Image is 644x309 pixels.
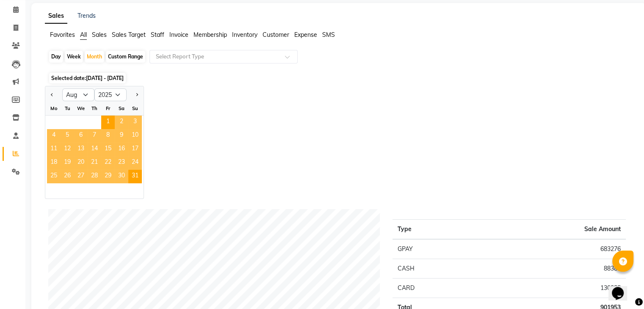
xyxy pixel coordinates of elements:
div: Sa [115,102,128,115]
span: 15 [101,143,115,156]
span: 18 [47,156,61,170]
span: 26 [61,170,74,183]
div: Wednesday, August 27, 2025 [74,170,88,183]
span: 17 [128,143,142,156]
td: CARD [392,279,478,298]
div: Saturday, August 23, 2025 [115,156,128,170]
span: 30 [115,170,128,183]
span: 4 [47,129,61,143]
span: 11 [47,143,61,156]
div: Tuesday, August 12, 2025 [61,143,74,156]
td: 130288 [478,279,626,298]
a: Trends [77,12,96,19]
span: 6 [74,129,88,143]
div: Sunday, August 17, 2025 [128,143,142,156]
span: 1 [101,116,115,129]
span: Customer [263,31,289,39]
div: Friday, August 29, 2025 [101,170,115,183]
span: 27 [74,170,88,183]
div: Thursday, August 7, 2025 [88,129,101,143]
td: 88389 [478,259,626,279]
span: Invoice [169,31,188,39]
div: Sunday, August 3, 2025 [128,116,142,129]
div: Saturday, August 30, 2025 [115,170,128,183]
span: SMS [322,31,335,39]
div: Tu [61,102,74,115]
div: Saturday, August 9, 2025 [115,129,128,143]
div: Fr [101,102,115,115]
span: 3 [128,116,142,129]
select: Select month [62,88,94,101]
td: CASH [392,259,478,279]
span: 14 [88,143,101,156]
span: 5 [61,129,74,143]
span: 22 [101,156,115,170]
div: Mo [47,102,61,115]
span: 7 [88,129,101,143]
th: Type [392,220,478,240]
div: Sunday, August 10, 2025 [128,129,142,143]
span: 2 [115,116,128,129]
div: Month [85,51,104,63]
div: Wednesday, August 20, 2025 [74,156,88,170]
div: Friday, August 1, 2025 [101,116,115,129]
span: 24 [128,156,142,170]
span: Staff [151,31,164,39]
div: Tuesday, August 5, 2025 [61,129,74,143]
div: Th [88,102,101,115]
div: Day [49,51,63,63]
span: 20 [74,156,88,170]
div: Thursday, August 21, 2025 [88,156,101,170]
span: Membership [193,31,227,39]
select: Select year [94,88,127,101]
div: Monday, August 18, 2025 [47,156,61,170]
span: [DATE] - [DATE] [86,75,124,81]
div: Tuesday, August 19, 2025 [61,156,74,170]
span: 13 [74,143,88,156]
th: Sale Amount [478,220,626,240]
span: Sales [92,31,107,39]
span: 25 [47,170,61,183]
div: Wednesday, August 6, 2025 [74,129,88,143]
span: All [80,31,87,39]
div: Friday, August 8, 2025 [101,129,115,143]
span: 10 [128,129,142,143]
td: GPAY [392,239,478,259]
div: Monday, August 11, 2025 [47,143,61,156]
div: Friday, August 22, 2025 [101,156,115,170]
div: Sunday, August 31, 2025 [128,170,142,183]
span: 9 [115,129,128,143]
div: Monday, August 4, 2025 [47,129,61,143]
div: Su [128,102,142,115]
div: Saturday, August 2, 2025 [115,116,128,129]
span: Sales Target [112,31,146,39]
button: Next month [133,88,140,102]
span: 19 [61,156,74,170]
span: 12 [61,143,74,156]
div: Thursday, August 14, 2025 [88,143,101,156]
span: 29 [101,170,115,183]
span: 31 [128,170,142,183]
button: Previous month [49,88,55,102]
div: Wednesday, August 13, 2025 [74,143,88,156]
span: Inventory [232,31,257,39]
div: Friday, August 15, 2025 [101,143,115,156]
span: Expense [294,31,317,39]
div: Monday, August 25, 2025 [47,170,61,183]
span: Favorites [50,31,75,39]
span: 23 [115,156,128,170]
div: Saturday, August 16, 2025 [115,143,128,156]
div: We [74,102,88,115]
span: Selected date: [49,73,126,83]
div: Custom Range [106,51,145,63]
div: Thursday, August 28, 2025 [88,170,101,183]
iframe: chat widget [608,275,636,301]
div: Sunday, August 24, 2025 [128,156,142,170]
span: 16 [115,143,128,156]
div: Week [65,51,83,63]
span: 8 [101,129,115,143]
span: 28 [88,170,101,183]
div: Tuesday, August 26, 2025 [61,170,74,183]
a: Sales [45,8,67,24]
span: 21 [88,156,101,170]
